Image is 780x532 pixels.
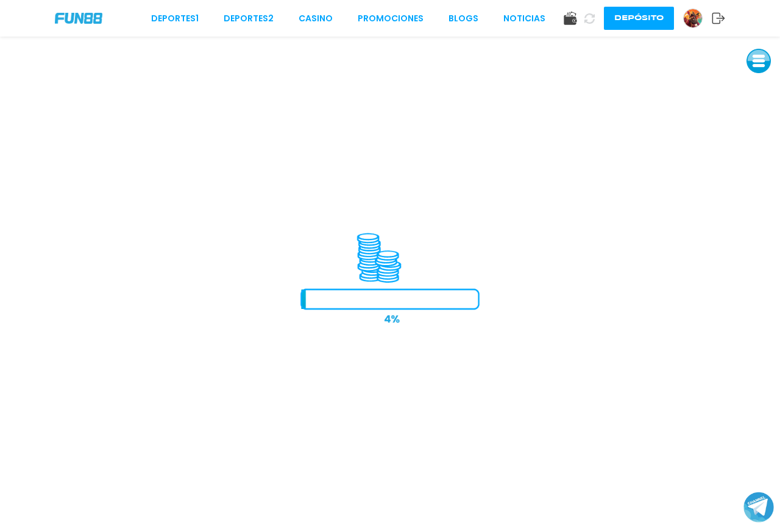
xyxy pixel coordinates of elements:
a: Avatar [683,9,712,28]
a: NOTICIAS [503,12,545,25]
a: BLOGS [448,12,478,25]
a: Promociones [358,12,424,25]
img: Company Logo [55,13,102,23]
img: Avatar [684,9,702,27]
a: CASINO [299,12,333,25]
button: Join telegram channel [743,491,774,523]
a: Deportes1 [151,12,199,25]
button: Depósito [604,7,674,30]
a: Deportes2 [224,12,274,25]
